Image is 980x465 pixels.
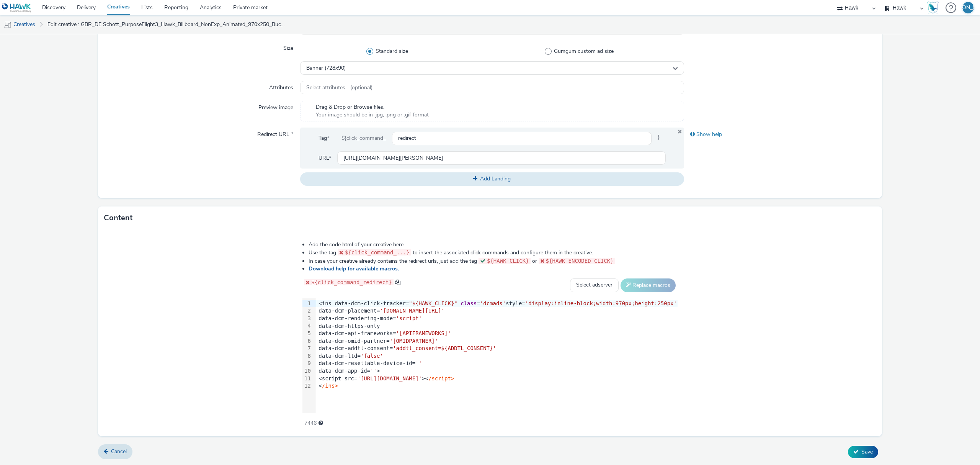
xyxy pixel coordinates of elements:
span: '[APIFRAMEWORKS]' [396,330,451,336]
div: 7 [302,345,312,352]
span: Gumgum custom ad size [554,47,614,55]
div: 2 [302,307,312,315]
label: Preview image [255,101,296,111]
div: 10 [302,367,312,375]
div: ${click_command_ [335,131,392,145]
h3: Content [104,212,132,224]
div: data-dcm-api-frameworks= [316,330,678,337]
label: Redirect URL * [254,128,296,138]
span: } [652,131,666,145]
span: /script> [428,375,454,381]
span: /ins> [322,383,338,389]
span: '' [370,368,377,374]
img: mobile [4,21,11,29]
div: data-dcm-rendering-mode= [316,315,678,323]
span: '' [415,360,422,366]
div: data-dcm-addtl-consent= [316,345,678,352]
button: Save [848,446,878,458]
img: undefined Logo [2,3,31,13]
div: <ins data-dcm-click-tracker= = style= [316,300,678,308]
div: 8 [302,352,312,360]
a: Cancel [98,444,132,459]
button: Add Landing [300,172,684,185]
span: '[OMIDPARTNER]' [390,338,438,344]
div: 11 [302,375,312,383]
label: Attributes [266,81,296,92]
a: Hawk Academy [927,2,942,14]
li: In case your creative already contains the redirect urls, just add the tag or [309,257,678,265]
span: Drag & Drop or Browse files. [316,103,429,111]
div: Show help [684,128,876,141]
span: Your image should be in .jpg, .png or .gif format [316,111,429,119]
span: ${HAWK_CLICK} [487,258,529,264]
span: 7446 [304,419,317,427]
span: 'display:inline-block;width:970px;height:250px' [525,300,677,306]
div: data-dcm-resettable-device-id= [316,360,678,367]
input: url... [337,151,666,165]
span: ${click_command_redirect} [311,279,392,285]
a: Edit creative : GBR_DE Schott_PurposeFlight3_Hawk_Billboard_NonExp_Animated_970x250_Bucket3_22/09... [44,15,289,34]
div: 5 [302,330,312,337]
span: copy to clipboard [395,280,400,285]
div: data-dcm-ltd= [316,352,678,360]
div: 4 [302,322,312,330]
span: Banner (728x90) [306,65,346,72]
span: Standard size [376,47,408,55]
div: data-dcm-omid-partner= [316,337,678,345]
span: ${click_command_...} [345,249,410,255]
li: Add the code html of your creative here. [309,241,678,249]
span: 'false' [361,353,383,359]
div: data-dcm-app-id= > [316,367,678,375]
span: 'dcmads' [480,300,506,306]
div: < [316,382,678,390]
span: ${HAWK_ENCODED_CLICK} [546,258,614,264]
div: 12 [302,382,312,390]
span: Select attributes... (optional) [306,85,372,91]
span: 'script' [396,315,422,321]
div: 9 [302,360,312,367]
span: '[DOMAIN_NAME][URL]' [380,308,444,314]
span: '[URL][DOMAIN_NAME]' [357,375,422,381]
span: Cancel [111,448,127,455]
button: Replace macros [621,278,676,292]
div: 6 [302,337,312,345]
a: Download help for available macros. [309,265,402,272]
span: Add Landing [480,175,511,182]
li: Use the tag to insert the associated click commands and configure them in the creative. [309,249,678,257]
div: Maximum recommended length: 3000 characters. [318,419,323,427]
span: 'addtl_consent=${ADDTL_CONSENT}' [393,345,496,351]
div: <script src= >< [316,375,678,383]
div: data-dcm-placement= [316,307,678,315]
img: Hawk Academy [927,2,939,14]
span: Save [861,448,873,455]
span: "${HAWK_CLICK}" [409,300,457,306]
div: 3 [302,315,312,323]
div: 1 [302,300,312,308]
span: class [461,300,477,306]
label: Size [280,41,296,52]
div: data-dcm-https-only [316,323,678,330]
